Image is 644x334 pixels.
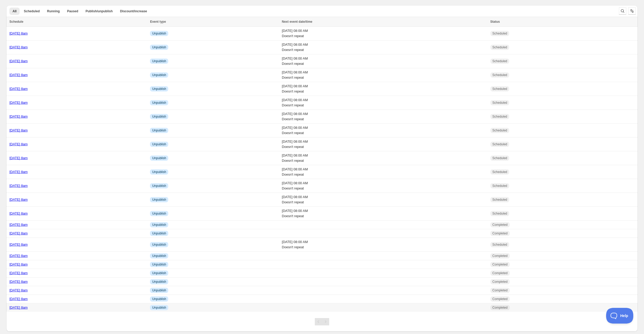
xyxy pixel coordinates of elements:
a: [DATE] 8am [9,170,28,174]
span: Unpublish [152,231,166,235]
span: Unpublish [152,297,166,301]
td: [DATE] 08:00 AM Doesn't repeat [280,41,489,54]
a: [DATE] 8am [9,254,28,258]
span: Scheduled [492,211,507,216]
span: Completed [492,306,508,310]
span: Scheduled [492,87,507,91]
span: Scheduled [492,73,507,77]
span: Completed [492,254,508,258]
span: Unpublish [152,59,166,63]
span: Unpublish [152,254,166,258]
span: Unpublish [152,306,166,310]
a: [DATE] 8am [9,297,28,301]
a: [DATE] 8am [9,87,28,91]
a: [DATE] 8am [9,184,28,188]
span: Completed [492,231,508,235]
a: [DATE] 8am [9,306,28,309]
td: [DATE] 08:00 AM Doesn't repeat [280,68,489,82]
span: Scheduled [492,101,507,105]
button: Sort the results [628,7,636,15]
span: Completed [492,288,508,292]
span: Schedule [9,20,23,24]
span: Unpublish [152,198,166,202]
span: Scheduled [492,170,507,174]
span: Completed [492,262,508,267]
a: [DATE] 8am [9,128,28,132]
span: Completed [492,297,508,301]
span: Scheduled [492,142,507,146]
span: Completed [492,223,508,227]
span: Publish/unpublish [85,9,113,13]
span: Next event date/time [282,20,312,24]
a: [DATE] 8am [9,101,28,105]
iframe: Toggle Customer Support [606,308,634,324]
td: [DATE] 08:00 AM Doesn't repeat [280,124,489,137]
a: [DATE] 8am [9,156,28,160]
span: Scheduled [492,156,507,160]
span: Scheduled [492,243,507,247]
span: Scheduled [492,45,507,49]
a: [DATE] 8am [9,288,28,292]
a: [DATE] 8am [9,45,28,49]
span: Scheduled [492,184,507,188]
td: [DATE] 08:00 AM Doesn't repeat [280,110,489,124]
span: Unpublish [152,262,166,267]
span: Scheduled [24,9,40,13]
span: Unpublish [152,156,166,160]
td: [DATE] 08:00 AM Doesn't repeat [280,137,489,151]
a: [DATE] 8am [9,262,28,266]
span: Scheduled [492,31,507,36]
span: Unpublish [152,211,166,216]
span: Event type [150,20,166,24]
span: Scheduled [492,128,507,133]
nav: Pagination [315,318,329,325]
a: [DATE] 8am [9,243,28,246]
span: Running [47,9,60,13]
td: [DATE] 08:00 AM Doesn't repeat [280,179,489,193]
span: Completed [492,271,508,275]
span: Unpublish [152,271,166,275]
span: Unpublish [152,223,166,227]
a: [DATE] 8am [9,59,28,63]
span: Unpublish [152,170,166,174]
span: Unpublish [152,73,166,77]
span: Discount/increase [120,9,147,13]
span: Scheduled [492,198,507,202]
td: [DATE] 08:00 AM Doesn't repeat [280,238,489,252]
span: Unpublish [152,184,166,188]
a: [DATE] 8am [9,114,28,118]
span: Unpublish [152,114,166,119]
span: Unpublish [152,243,166,247]
a: [DATE] 8am [9,198,28,201]
td: [DATE] 08:00 AM Doesn't repeat [280,165,489,179]
td: [DATE] 08:00 AM Doesn't repeat [280,54,489,68]
span: Unpublish [152,142,166,146]
a: [DATE] 8am [9,280,28,284]
td: [DATE] 08:00 AM Doesn't repeat [280,27,489,41]
span: Unpublish [152,87,166,91]
a: [DATE] 8am [9,31,28,35]
span: All [13,9,16,13]
span: Scheduled [492,114,507,119]
td: [DATE] 08:00 AM Doesn't repeat [280,96,489,110]
span: Paused [67,9,78,13]
a: [DATE] 8am [9,223,28,227]
a: [DATE] 8am [9,271,28,275]
span: Status [490,20,500,24]
td: [DATE] 08:00 AM Doesn't repeat [280,82,489,96]
a: [DATE] 8am [9,73,28,77]
span: Unpublish [152,45,166,49]
button: Search and filter results [619,7,626,15]
span: Unpublish [152,31,166,36]
td: [DATE] 08:00 AM Doesn't repeat [280,151,489,165]
span: Completed [492,280,508,284]
a: [DATE] 8am [9,142,28,146]
span: Unpublish [152,288,166,292]
span: Scheduled [492,59,507,63]
span: Unpublish [152,280,166,284]
a: [DATE] 8am [9,231,28,235]
span: Unpublish [152,101,166,105]
a: [DATE] 8am [9,211,28,215]
span: Unpublish [152,128,166,133]
td: [DATE] 08:00 AM Doesn't repeat [280,207,489,221]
